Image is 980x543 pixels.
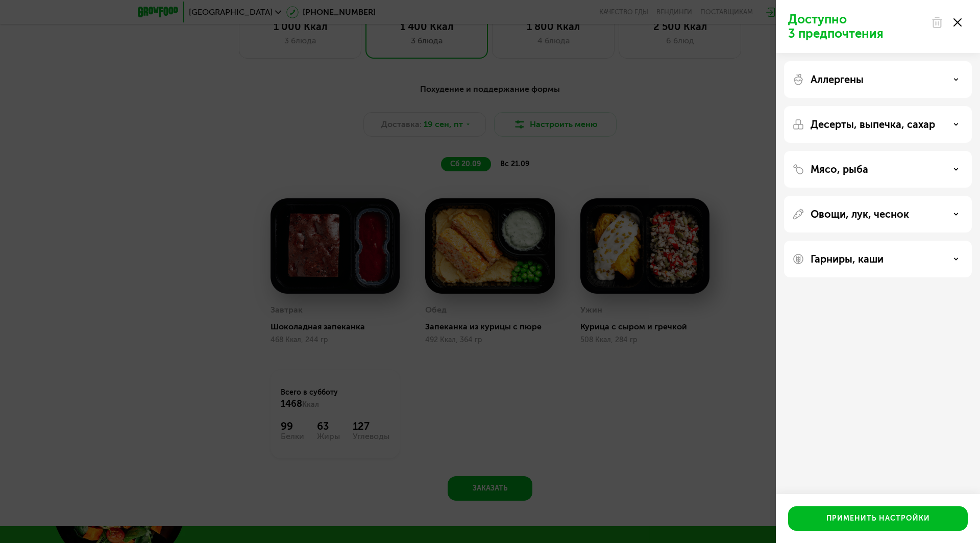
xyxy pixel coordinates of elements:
[811,208,909,220] p: Овощи, лук, чеснок
[811,163,868,175] p: Мясо, рыба
[811,253,884,265] p: Гарниры, каши
[811,73,864,86] p: Аллергены
[826,513,930,524] div: Применить настройки
[811,118,935,131] p: Десерты, выпечка, сахар
[788,506,968,531] button: Применить настройки
[788,12,925,41] p: Доступно 3 предпочтения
